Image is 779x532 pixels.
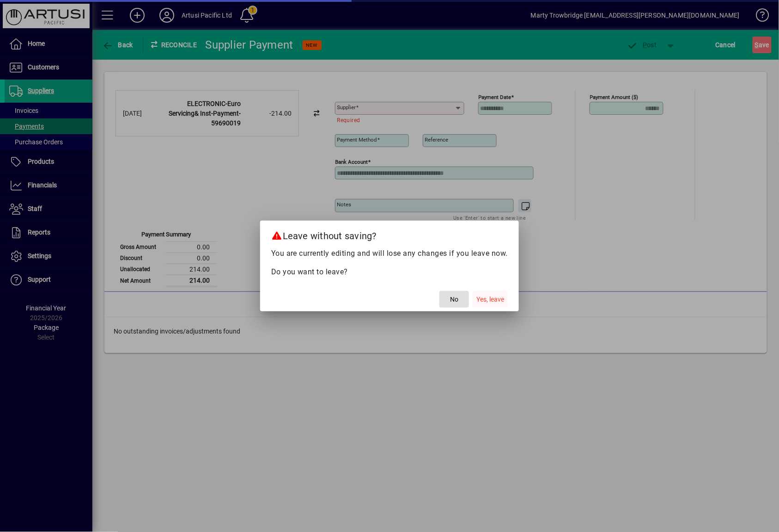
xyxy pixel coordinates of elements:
[260,221,519,247] h2: Leave without saving?
[439,291,469,308] button: No
[476,295,504,304] span: Yes, leave
[271,266,508,278] p: Do you want to leave?
[473,291,508,308] button: Yes, leave
[450,295,458,304] span: No
[271,248,508,259] p: You are currently editing and will lose any changes if you leave now.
